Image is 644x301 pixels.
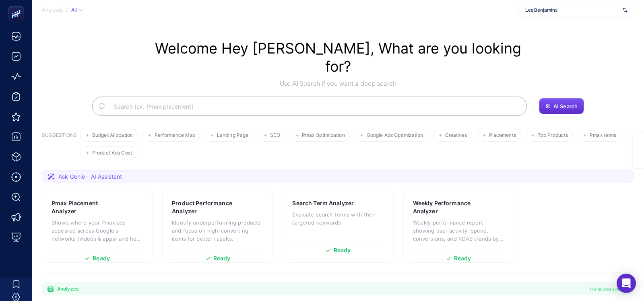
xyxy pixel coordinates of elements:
h3: Search Term Analyzer [292,199,354,207]
span: Creatives [445,132,467,138]
a: Weekly Performance AnalyzerWeekly performance report showing user activity, spend, conversions, a... [403,190,514,263]
span: Analyzes [57,286,78,292]
span: Analysis [42,7,63,13]
span: Performance Max [155,132,195,138]
span: Top Products [538,132,568,138]
input: Search [107,95,520,118]
div: Open Intercom Messenger [617,274,636,293]
p: Use AI Search if you want a deep search [141,79,535,89]
span: Ready [213,256,231,261]
p: Identify underperforming products and focus on high-converting items for better results. [172,219,263,243]
p: Weekly performance report showing user activity, spend, conversions, and ROAS trends by week. [413,219,504,243]
img: svg%3e [623,6,627,14]
span: Landing Page [217,132,248,138]
span: Product Ads Cost [92,150,132,156]
h3: Product Performance Analyzer [172,199,239,215]
span: Ready [334,247,351,253]
span: Les Benjamins [525,7,619,13]
span: Google Ads Optimization [367,132,423,138]
span: 11 analyzes available [590,286,629,292]
div: All [71,7,83,13]
h3: SUGGESTIONS [42,132,77,159]
p: Shows where your Pmax ads appeared across Google's networks (videos & apps) and how each placemen... [52,219,143,243]
span: Ready [93,256,110,261]
h3: Pmax Placement Analyzer [52,199,118,215]
span: / [66,6,68,13]
span: Pmax Optimization [302,132,345,138]
span: AI Search [553,103,578,109]
h3: Weekly Performance Analyzer [413,199,480,215]
button: AI Search [539,98,584,114]
p: Evaluate search terms with their targeted keywords [292,210,384,227]
span: SEO [270,132,280,138]
span: Pmax terms [590,132,616,138]
h1: Welcome Hey [PERSON_NAME], What are you looking for? [141,39,535,76]
span: Ask Genie - AI Assistant [58,173,122,181]
span: Ready [454,256,471,261]
a: Search Term AnalyzerEvaluate search terms with their targeted keywordsReady [283,190,393,263]
span: Placements [489,132,516,138]
a: Pmax Placement AnalyzerShows where your Pmax ads appeared across Google's networks (videos & apps... [42,190,153,263]
span: Budget Allocation [92,132,133,138]
a: Product Performance AnalyzerIdentify underperforming products and focus on high-converting items ... [162,190,273,263]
